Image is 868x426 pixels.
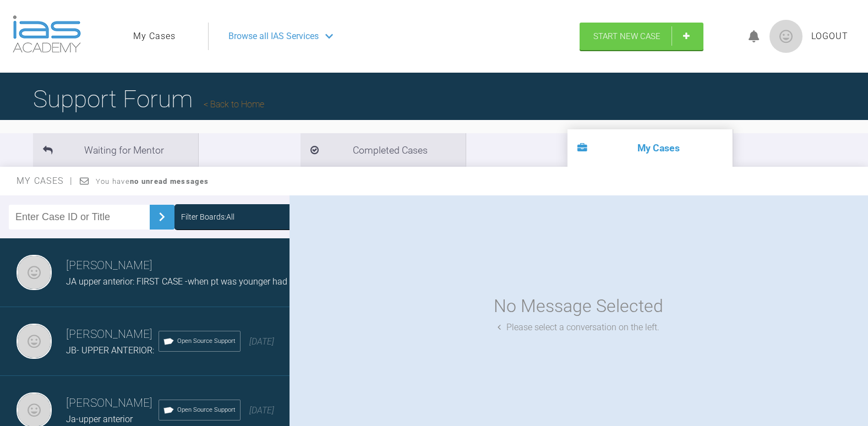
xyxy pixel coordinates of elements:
[204,99,264,110] a: Back to Home
[498,320,659,335] div: Please select a conversation on the left.
[567,129,733,167] li: My Cases
[133,29,176,43] a: My Cases
[249,405,274,416] span: [DATE]
[96,177,209,185] span: You have
[130,177,209,185] strong: no unread messages
[66,325,159,344] h3: [PERSON_NAME]
[593,31,660,41] span: Start New Case
[494,292,663,320] div: No Message Selected
[17,324,52,359] img: Naila Nehal
[153,208,171,226] img: chevronRight.28bd32b0.svg
[177,405,236,415] span: Open Source Support
[811,29,848,43] a: Logout
[66,414,133,424] span: Ja-upper anterior
[249,336,274,347] span: [DATE]
[580,23,703,50] a: Start New Case
[301,133,466,167] li: Completed Cases
[66,394,159,413] h3: [PERSON_NAME]
[33,133,198,167] li: Waiting for Mentor
[9,205,150,230] input: Enter Case ID or Title
[33,80,264,118] h1: Support Forum
[17,176,73,186] span: My Cases
[769,20,803,53] img: profile.png
[181,211,234,223] div: Filter Boards: All
[66,345,154,356] span: JB- UPPER ANTERIOR:
[177,336,236,346] span: Open Source Support
[13,15,81,53] img: logo-light.3e3ef733.png
[17,255,52,290] img: Naila Nehal
[228,29,319,43] span: Browse all IAS Services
